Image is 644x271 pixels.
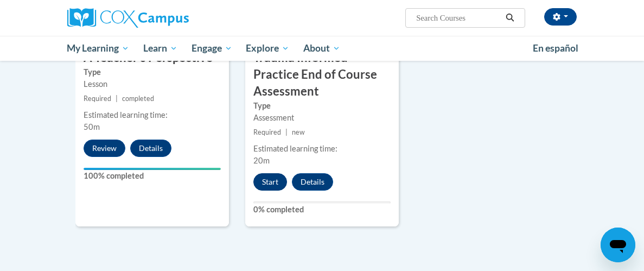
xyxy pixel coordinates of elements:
button: Account Settings [544,8,577,26]
label: Type [253,100,391,112]
span: | [116,94,118,103]
label: 0% completed [253,204,391,216]
a: Learn [136,36,184,61]
span: Required [84,94,111,103]
span: Engage [192,42,232,55]
span: Required [253,128,281,136]
span: 20m [253,156,270,165]
button: Search [502,11,518,24]
label: 100% completed [84,170,221,182]
span: My Learning [67,42,129,55]
span: new [292,128,305,136]
label: Type [84,66,221,78]
div: Assessment [253,112,391,124]
button: Details [292,173,333,191]
span: En español [533,42,578,54]
a: Cox Campus [67,8,226,28]
a: Explore [239,36,296,61]
span: | [285,128,288,136]
div: Estimated learning time: [253,143,391,155]
h3: Trauma Informed Practice End of Course Assessment [245,49,399,99]
a: Engage [184,36,239,61]
div: Estimated learning time: [84,109,221,121]
span: About [303,42,340,55]
span: completed [122,94,154,103]
a: My Learning [60,36,137,61]
div: Your progress [84,168,221,170]
button: Details [130,140,171,157]
span: 50m [84,122,100,131]
button: Start [253,173,287,191]
img: Cox Campus [67,8,189,28]
div: Main menu [59,36,585,61]
span: Explore [246,42,289,55]
span: Learn [143,42,177,55]
a: About [296,36,347,61]
a: En español [526,37,585,60]
button: Review [84,140,125,157]
iframe: Button to launch messaging window [601,228,635,262]
div: Lesson [84,78,221,90]
input: Search Courses [415,11,502,24]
